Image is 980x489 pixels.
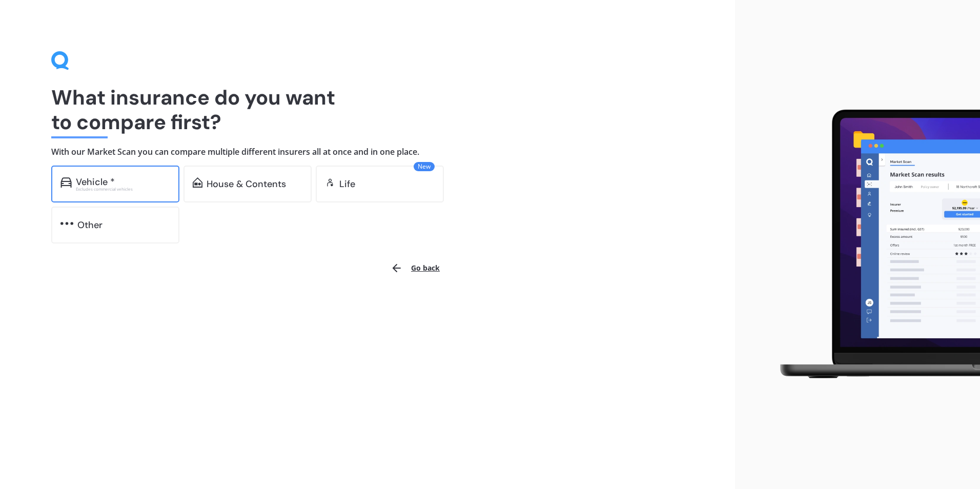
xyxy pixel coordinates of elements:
[193,177,202,188] img: home-and-contents.b802091223b8502ef2dd.svg
[414,162,435,171] span: New
[325,177,335,188] img: life.f720d6a2d7cdcd3ad642.svg
[77,220,103,230] div: Other
[339,179,355,189] div: Life
[765,104,980,385] img: laptop.webp
[60,177,72,188] img: car.f15378c7a67c060ca3f3.svg
[207,179,286,189] div: House & Contents
[51,85,684,134] h1: What insurance do you want to compare first?
[76,177,115,187] div: Vehicle *
[60,218,73,229] img: other.81dba5aafe580aa69f38.svg
[384,256,446,280] button: Go back
[76,187,170,191] div: Excludes commercial vehicles
[51,147,684,157] h4: With our Market Scan you can compare multiple different insurers all at once and in one place.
